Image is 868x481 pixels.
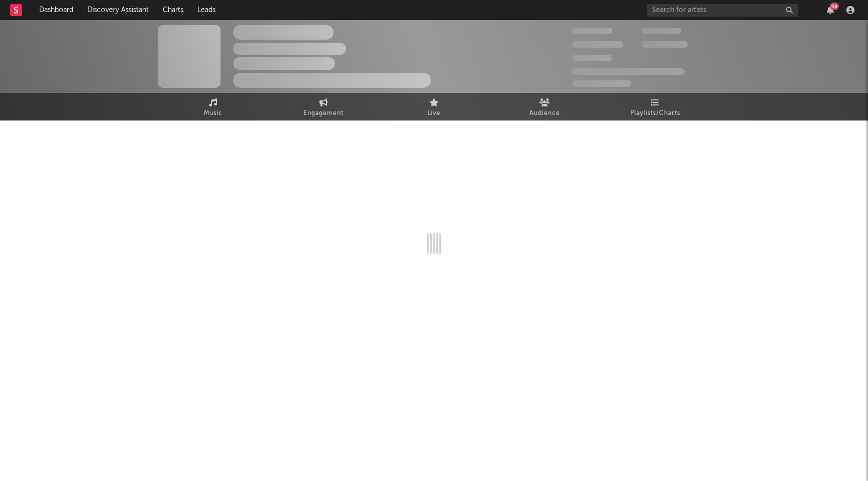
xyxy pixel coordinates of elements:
[572,80,631,87] span: Jump Score: 85.0
[427,107,441,119] span: Live
[641,28,681,34] span: 100,000
[158,93,268,121] a: Music
[647,4,798,17] input: Search for artists
[600,93,710,121] a: Playlists/Charts
[572,41,623,48] span: 50,000,000
[303,107,344,119] span: Engagement
[572,28,612,34] span: 300,000
[489,93,600,121] a: Audience
[529,107,560,119] span: Audience
[641,41,688,48] span: 1,000,000
[630,107,680,119] span: Playlists/Charts
[827,6,834,14] button: 98
[379,93,489,121] a: Live
[572,55,612,61] span: 100,000
[572,68,685,75] span: 50,000,000 Monthly Listeners
[204,107,223,119] span: Music
[268,93,379,121] a: Engagement
[830,3,839,10] div: 98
